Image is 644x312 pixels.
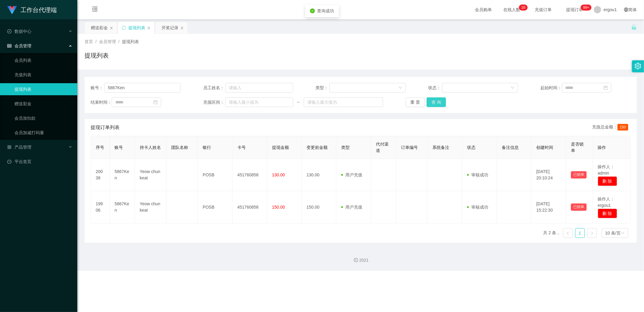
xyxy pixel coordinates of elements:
span: 变更前金额 [306,145,328,150]
td: Yeow chun keat [135,159,166,191]
i: 图标: close [110,26,113,30]
span: 银行 [203,145,211,150]
i: 图标: close [147,26,151,30]
p: 6 [523,5,525,11]
a: 会员加减打码量 [14,127,72,139]
td: 451760858 [232,191,267,223]
span: 员工姓名： [203,85,225,91]
sup: 1057 [581,5,591,11]
td: Yeow chun keat [135,191,166,223]
span: 产品管理 [7,145,31,150]
span: 状态： [428,85,442,91]
td: [DATE] 20:10:24 [531,159,566,191]
i: icon: check-circle [310,8,315,13]
i: 图标: menu-fold [85,0,105,20]
i: 图标: right [590,232,594,235]
td: POSB [198,159,232,191]
div: 赠送彩金 [91,22,108,33]
a: 图标: dashboard平台首页 [7,156,72,168]
span: 首页 [85,39,93,44]
a: 赠送彩金 [14,98,72,110]
button: 删 除 [598,176,617,186]
span: 充值订单 [532,8,555,12]
span: 会员管理 [7,43,31,48]
span: 用户充值 [341,205,362,210]
i: 图标: calendar [604,86,608,90]
span: 操作人：admin [598,164,615,175]
span: 持卡人姓名 [140,145,161,150]
span: 提现订单列表 [91,124,120,131]
li: 共 2 条， [543,228,561,238]
button: 查 询 [427,97,446,107]
i: 图标: down [511,86,514,90]
span: 审核成功 [467,172,488,177]
span: 充值区间： [203,99,225,106]
i: 图标: table [7,44,11,48]
span: 系统备注 [432,145,449,150]
span: 提现列表 [122,39,139,44]
input: 请输入 [225,83,293,93]
td: 19906 [91,191,110,223]
span: 审核成功 [467,205,488,210]
li: 上一页 [563,228,573,238]
i: 图标: sync [122,26,126,30]
div: 开奖记录 [162,22,178,33]
a: 会员加扣款 [14,112,72,124]
i: 图标: global [624,8,628,12]
div: 充值总金额： [592,124,631,131]
span: 是否锁单 [571,142,584,153]
span: 账号： [91,85,104,91]
td: 451760858 [232,159,267,191]
span: 操作 [598,145,606,150]
span: 订单编号 [401,145,418,150]
span: 创建时间 [536,145,553,150]
span: 类型 [341,145,350,150]
span: 备注信息 [502,145,519,150]
td: POSB [198,191,232,223]
i: 图标: close [180,26,184,30]
li: 1 [575,228,585,238]
td: 5867Ken [110,191,135,223]
td: [DATE] 15:22:30 [531,191,566,223]
input: 请输入 [104,83,181,93]
span: 在线人数 [500,8,523,12]
span: 序号 [96,145,104,150]
span: 提现金额 [272,145,289,150]
span: 用户充值 [341,172,362,177]
span: 状态 [467,145,476,150]
span: 150.00 [272,205,285,210]
span: 卡号 [237,145,246,150]
h1: 工作台代理端 [21,0,57,20]
span: 查询成功 [317,8,334,13]
span: 150 [617,124,628,131]
div: 2021 [82,257,639,263]
i: 图标: left [566,232,570,235]
h1: 提现列表 [85,51,109,60]
a: 工作台代理端 [7,7,57,12]
td: 130.00 [302,159,336,191]
input: 请输入最大值为 [304,97,383,107]
span: 会员管理 [99,39,116,44]
i: 图标: down [621,231,625,235]
i: 图标: check-circle-o [7,29,11,33]
td: 20038 [91,159,110,191]
span: 操作人：ergou1 [598,197,615,208]
button: 删 除 [598,209,617,218]
a: 会员列表 [14,54,72,66]
i: 图标: setting [635,63,641,69]
i: 图标: unlock [631,24,637,30]
span: 类型： [316,85,329,91]
span: / [118,39,120,44]
input: 请输入最小值为 [225,97,293,107]
td: 5867Ken [110,159,135,191]
span: 代付渠道 [376,142,389,153]
span: 130.00 [272,172,285,177]
i: 图标: appstore-o [7,145,11,149]
sup: 16 [519,5,528,11]
div: 提现列表 [128,22,145,33]
button: 已锁单 [571,203,587,211]
p: 1 [521,5,524,11]
span: 提现订单 [563,8,586,12]
button: 重 置 [406,97,425,107]
i: 图标: copyright [354,258,358,262]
